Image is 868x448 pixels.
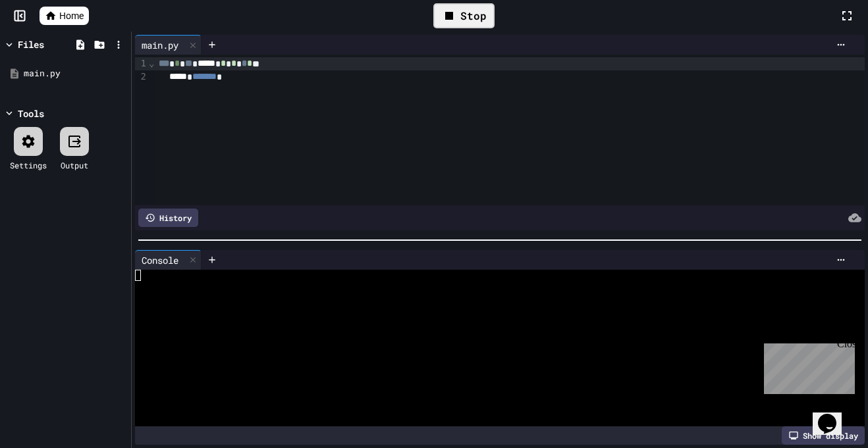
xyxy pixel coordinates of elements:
[813,395,855,435] iframe: chat widget
[135,253,185,267] div: Console
[759,338,855,394] iframe: chat widget
[18,107,44,120] div: Tools
[135,38,185,52] div: main.py
[5,5,91,84] div: Chat with us now!Close
[59,9,84,22] span: Home
[61,159,88,171] div: Output
[24,67,126,80] div: main.py
[18,37,44,51] div: Files
[138,209,198,227] div: History
[433,3,495,28] div: Stop
[135,250,202,270] div: Console
[148,58,155,68] span: Fold line
[135,57,148,70] div: 1
[135,70,148,84] div: 2
[782,426,865,445] div: Show display
[40,7,89,25] a: Home
[135,35,202,55] div: main.py
[10,159,47,171] div: Settings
